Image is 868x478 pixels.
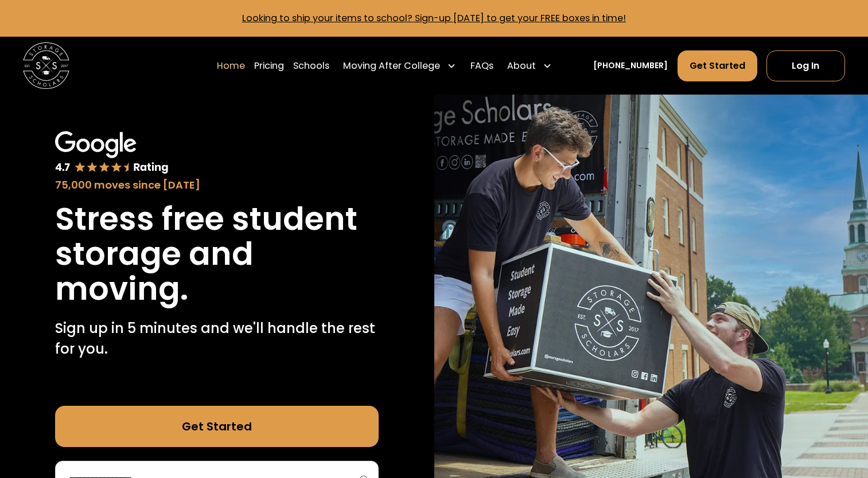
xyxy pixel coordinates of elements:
[766,50,845,81] a: Log In
[217,50,245,82] a: Home
[55,177,379,193] div: 75,000 moves since [DATE]
[55,406,379,447] a: Get Started
[503,50,556,82] div: About
[343,59,440,73] div: Moving After College
[507,59,536,73] div: About
[55,202,379,307] h1: Stress free student storage and moving.
[242,11,626,25] a: Looking to ship your items to school? Sign-up [DATE] to get your FREE boxes in time!
[470,50,493,82] a: FAQs
[254,50,284,82] a: Pricing
[338,50,461,82] div: Moving After College
[23,42,69,89] a: home
[678,50,757,81] a: Get Started
[55,318,379,359] p: Sign up in 5 minutes and we'll handle the rest for you.
[55,131,168,174] img: Google 4.7 star rating
[293,50,329,82] a: Schools
[593,60,668,72] a: [PHONE_NUMBER]
[23,42,69,89] img: Storage Scholars main logo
